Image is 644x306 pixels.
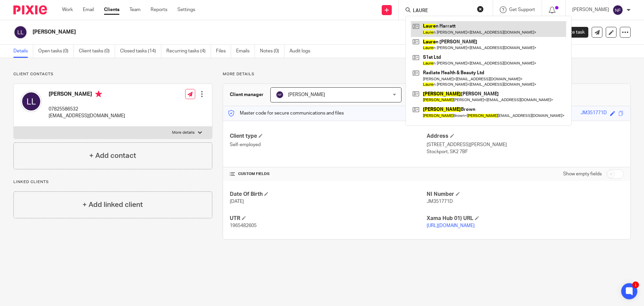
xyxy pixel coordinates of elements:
p: More details [223,72,631,77]
a: Emails [236,45,255,58]
div: 1 [632,281,639,288]
span: JM351771D [427,199,453,204]
a: Team [129,6,141,13]
span: [DATE] [230,199,244,204]
a: Closed tasks (14) [120,45,161,58]
h4: Xama Hub 01) URL [427,215,624,222]
a: Work [62,6,73,13]
a: Files [216,45,231,58]
h4: Address [427,133,624,140]
h4: Client type [230,133,427,140]
a: Email [83,6,94,13]
p: [STREET_ADDRESS][PERSON_NAME] [427,141,624,148]
button: Clear [477,6,484,12]
p: Master code for secure communications and files [228,110,344,117]
a: Details [13,45,33,58]
a: [URL][DOMAIN_NAME] [427,223,475,228]
img: svg%3E [612,5,623,15]
a: Client tasks (0) [79,45,115,58]
p: 07825586532 [49,106,125,113]
img: svg%3E [276,91,284,99]
h4: + Add linked client [83,200,143,210]
a: Open tasks (0) [38,45,74,58]
h4: Date Of Birth [230,191,427,198]
h4: UTR [230,215,427,222]
i: Primary [95,91,102,97]
a: Audit logs [289,45,315,58]
span: 1965482605 [230,223,257,228]
a: Recurring tasks (4) [166,45,211,58]
p: More details [172,130,195,135]
h4: + Add contact [89,150,136,161]
label: Show empty fields [563,171,602,177]
img: svg%3E [13,25,28,39]
h4: NI Number [427,191,624,198]
h3: Client manager [230,91,264,98]
p: Self-employed [230,141,427,148]
a: Clients [104,6,119,13]
h4: CUSTOM FIELDS [230,171,427,177]
input: Search [412,8,473,14]
a: Settings [177,6,195,13]
a: Notes (0) [260,45,284,58]
img: Pixie [13,5,47,14]
p: Stockport, SK2 7BF [427,148,624,155]
h2: [PERSON_NAME] [33,29,438,36]
p: [PERSON_NAME] [572,6,609,13]
p: [EMAIL_ADDRESS][DOMAIN_NAME] [49,113,125,119]
span: [PERSON_NAME] [288,92,325,97]
a: Reports [151,6,167,13]
span: Get Support [509,7,535,12]
h4: [PERSON_NAME] [49,91,125,99]
p: Linked clients [13,179,212,185]
p: Client contacts [13,72,212,77]
div: JM351771D [581,110,607,117]
img: svg%3E [20,91,42,112]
